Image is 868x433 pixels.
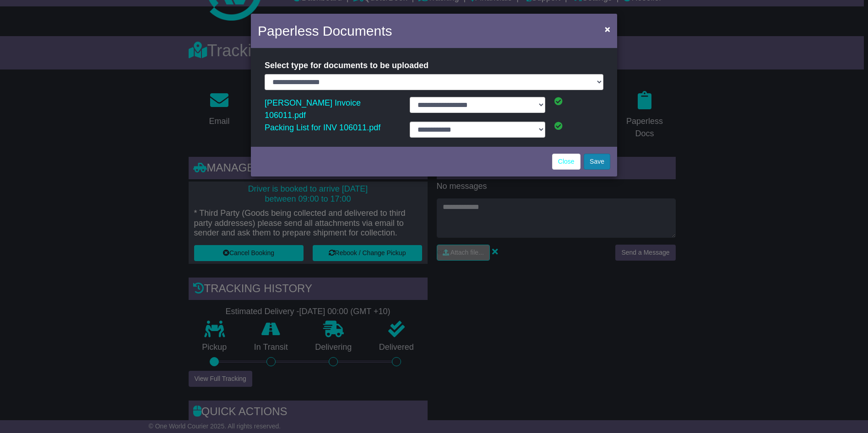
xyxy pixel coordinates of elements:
[265,57,429,74] label: Select type for documents to be uploaded
[552,154,580,170] a: Close
[265,96,361,122] a: [PERSON_NAME] Invoice 106011.pdf
[584,154,610,170] button: Save
[600,20,615,38] button: Close
[258,21,392,41] h4: Paperless Documents
[265,121,380,134] a: Packing List for INV 106011.pdf
[605,24,610,34] span: ×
